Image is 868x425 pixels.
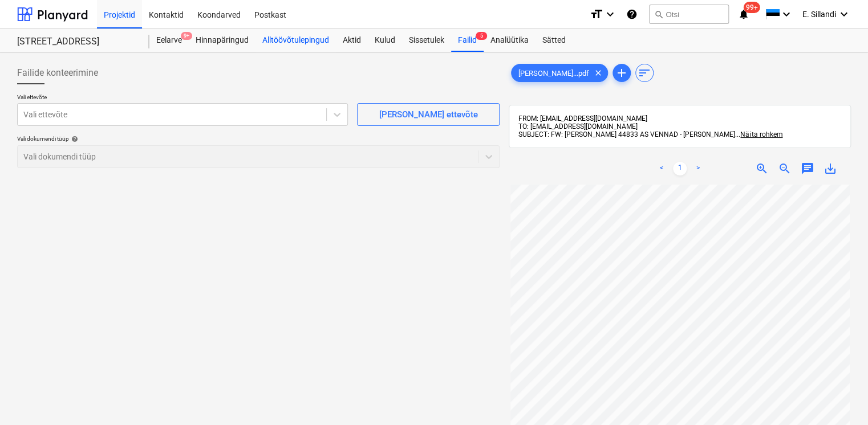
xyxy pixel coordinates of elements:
span: add [615,66,628,80]
span: clear [591,66,605,80]
span: ... [735,130,782,138]
p: Vali ettevõte [17,93,348,103]
span: help [69,136,78,142]
div: Vali dokumendi tüüp [17,135,500,142]
button: [PERSON_NAME] ettevõte [357,103,500,126]
a: Previous page [655,162,668,175]
span: 9+ [181,32,192,40]
i: keyboard_arrow_down [837,7,851,21]
span: zoom_in [755,162,769,175]
a: Hinnapäringud [189,29,255,52]
i: keyboard_arrow_down [603,7,617,21]
a: Failid5 [451,29,484,52]
div: Eelarve [149,29,189,52]
div: [PERSON_NAME] ettevõte [379,107,478,122]
span: [PERSON_NAME]...pdf [512,69,596,77]
a: Alltöövõtulepingud [255,29,336,52]
a: Sissetulek [402,29,451,52]
span: save_alt [824,162,837,175]
span: Failide konteerimine [17,66,98,80]
span: zoom_out [778,162,792,175]
a: Kulud [368,29,402,52]
a: Aktid [336,29,368,52]
iframe: Chat Widget [811,370,868,425]
div: Failid [451,29,484,52]
span: E. Sillandi [802,10,836,19]
a: Analüütika [484,29,536,52]
span: sort [638,66,651,80]
div: [PERSON_NAME]...pdf [511,64,608,82]
span: TO: [EMAIL_ADDRESS][DOMAIN_NAME] [518,122,638,130]
span: SUBJECT: FW: [PERSON_NAME] 44833 AS VENNAD - [PERSON_NAME] [518,130,735,138]
a: Page 1 is your current page [673,162,687,175]
a: Eelarve9+ [149,29,189,52]
span: 5 [476,32,487,40]
div: [STREET_ADDRESS] [17,36,136,48]
span: chat [801,162,814,175]
button: Otsi [649,5,729,24]
i: keyboard_arrow_down [780,7,793,21]
a: Next page [691,162,705,175]
a: Sätted [536,29,573,52]
span: Näita rohkem [740,130,782,138]
span: 99+ [744,2,760,13]
i: Abikeskus [626,7,638,21]
span: FROM: [EMAIL_ADDRESS][DOMAIN_NAME] [518,115,647,122]
span: search [654,10,663,19]
i: notifications [738,7,749,21]
i: format_size [590,7,603,21]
